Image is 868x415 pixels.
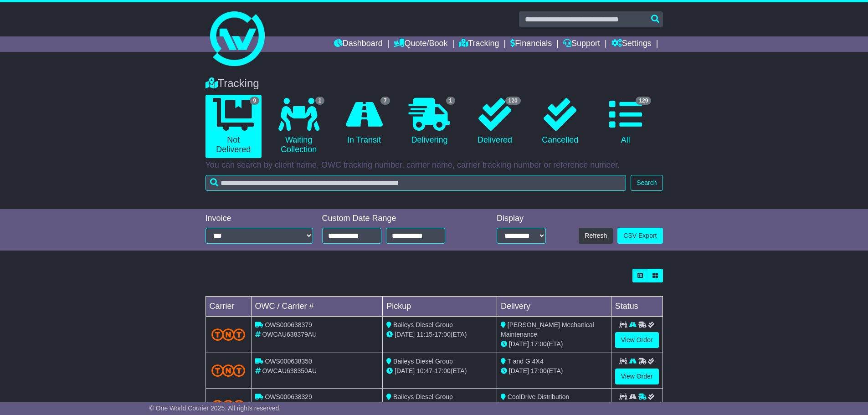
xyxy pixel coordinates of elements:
span: 10:47 [416,367,432,374]
div: Tracking [201,77,668,90]
a: 1 Waiting Collection [271,95,327,158]
div: Display [497,214,546,224]
span: [DATE] [509,340,529,348]
img: TNT_Domestic.png [211,364,246,377]
span: 17:00 [435,367,451,374]
div: Custom Date Range [322,214,468,224]
span: © One World Courier 2025. All rights reserved. [149,405,281,412]
button: Refresh [579,228,613,244]
div: (ETA) [501,366,607,376]
a: Settings [611,36,652,52]
span: 1 [446,97,456,105]
span: OWS000638350 [265,358,312,365]
span: Baileys Diesel Group [393,393,453,400]
a: 1 Delivering [401,95,457,149]
div: Invoice [205,214,313,224]
td: Delivery [497,297,611,317]
span: OWS000638379 [265,321,312,328]
span: Baileys Diesel Group [393,358,453,365]
span: OWCAU638379AU [262,331,317,338]
a: Dashboard [334,36,383,52]
a: Cancelled [532,95,588,149]
span: 17:00 [531,367,547,374]
div: - (ETA) [386,330,493,339]
span: 11:15 [416,331,432,338]
span: T and G 4X4 [508,358,544,365]
span: [PERSON_NAME] Mechanical Maintenance [501,321,594,338]
a: CSV Export [617,228,663,244]
a: 120 Delivered [467,95,523,149]
td: OWC / Carrier # [251,297,383,317]
span: [DATE] [509,367,529,374]
span: Baileys Diesel Group [393,321,453,328]
img: TNT_Domestic.png [211,400,246,412]
span: CoolDrive Distribution [508,393,569,400]
a: Tracking [459,36,499,52]
span: 17:00 [531,340,547,348]
p: You can search by client name, OWC tracking number, carrier name, carrier tracking number or refe... [205,160,663,170]
a: 129 All [597,95,653,149]
span: 7 [380,97,390,105]
td: Status [611,297,663,317]
td: Pickup [383,297,497,317]
a: 7 In Transit [336,95,392,149]
a: 9 Not Delivered [205,95,262,158]
a: Financials [510,36,552,52]
span: OWS000638329 [265,393,312,400]
span: 129 [636,97,651,105]
span: 9 [250,97,259,105]
div: - (ETA) [386,366,493,376]
div: (ETA) [501,339,607,349]
span: 17:00 [435,331,451,338]
span: [DATE] [395,331,415,338]
span: OWCAU638350AU [262,367,317,374]
td: Carrier [205,297,251,317]
span: 1 [315,97,325,105]
a: View Order [615,369,659,384]
button: Search [631,175,663,191]
img: TNT_Domestic.png [211,328,246,341]
span: [DATE] [395,367,415,374]
span: 120 [505,97,521,105]
a: Quote/Book [394,36,447,52]
a: Support [563,36,600,52]
a: View Order [615,332,659,348]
